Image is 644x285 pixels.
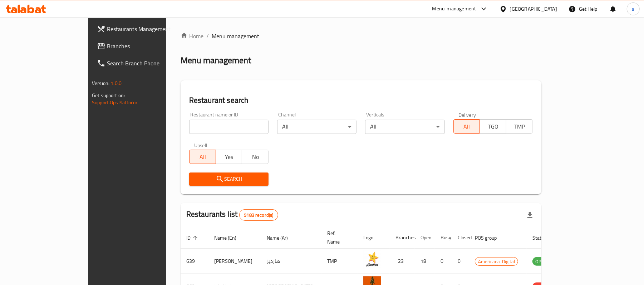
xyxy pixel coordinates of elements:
div: All [365,120,444,134]
input: Search for restaurant name or ID.. [189,120,269,134]
span: s [632,5,634,13]
span: Branches [107,42,190,50]
th: Busy [435,227,452,249]
span: Status [532,234,556,242]
div: Export file [521,206,539,224]
span: All [457,121,477,132]
span: TGO [483,121,503,132]
button: Search [189,172,269,186]
span: Americana-Digital [475,257,518,266]
th: Closed [452,227,469,249]
button: TMP [506,119,533,134]
a: Support.OpsPlatform [92,98,137,107]
h2: Menu management [181,55,251,66]
td: 0 [435,249,452,274]
td: 23 [390,249,415,274]
a: Restaurants Management [91,20,196,37]
span: Restaurants Management [107,25,190,33]
button: Yes [216,150,242,164]
span: Name (Ar) [267,234,297,242]
nav: breadcrumb [181,32,541,40]
th: Logo [358,227,390,249]
span: ID [186,234,200,242]
span: Ref. Name [327,229,349,246]
label: Delivery [458,112,476,117]
span: All [192,152,213,162]
th: Open [415,227,435,249]
span: Search Branch Phone [107,59,190,67]
button: TGO [480,119,506,134]
a: Branches [91,37,196,55]
span: POS group [475,234,506,242]
td: TMP [321,249,358,274]
span: Yes [219,152,240,162]
button: All [189,150,216,164]
td: هارديز [261,249,321,274]
span: Version: [92,79,109,88]
span: TMP [509,121,530,132]
h2: Restaurant search [189,95,533,106]
span: 9183 record(s) [240,212,277,219]
span: 1.0.0 [110,79,122,88]
div: [GEOGRAPHIC_DATA] [510,5,557,13]
span: No [245,152,266,162]
button: All [453,119,480,134]
span: Name (En) [214,234,246,242]
a: Search Branch Phone [91,55,196,72]
h2: Restaurants list [186,209,278,221]
span: Menu management [212,32,259,40]
th: Branches [390,227,415,249]
span: Search [195,175,263,184]
label: Upsell [194,142,207,147]
span: Get support on: [92,91,125,100]
div: Total records count [239,209,278,221]
td: 18 [415,249,435,274]
div: Menu-management [432,5,476,13]
td: 0 [452,249,469,274]
img: Hardee's [363,251,381,269]
td: [PERSON_NAME] [208,249,261,274]
button: No [242,150,269,164]
div: All [277,120,357,134]
li: / [206,32,209,40]
span: OPEN [532,257,550,266]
